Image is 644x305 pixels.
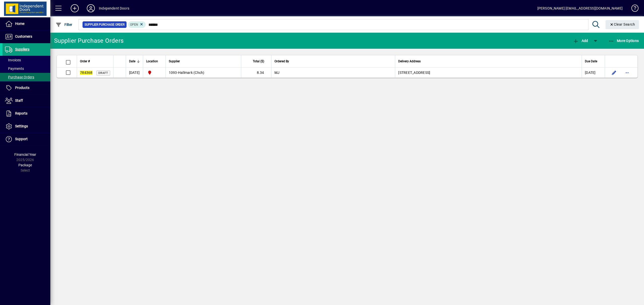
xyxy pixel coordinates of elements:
[56,23,72,27] span: Filter
[3,56,50,64] a: Invoices
[3,133,50,145] a: Support
[54,20,74,29] button: Filter
[3,120,50,133] a: Settings
[3,82,50,94] a: Products
[274,59,392,64] div: Ordered By
[80,59,90,64] span: Order #
[5,58,21,62] span: Invoices
[3,94,50,107] a: Staff
[128,21,146,28] mat-chip: Completion Status: Open
[18,163,32,167] span: Package
[623,69,631,77] button: More options
[54,37,124,45] div: Supplier Purchase Orders
[244,59,269,64] div: Total ($)
[573,39,588,43] span: Add
[15,124,28,128] span: Settings
[129,59,140,64] div: Date
[241,68,271,78] td: 8.34
[3,18,50,30] a: Home
[130,23,138,26] span: Open
[5,67,24,71] span: Payments
[606,20,639,29] button: Clear
[610,69,618,77] button: Edit
[537,4,623,12] div: [PERSON_NAME] [EMAIL_ADDRESS][DOMAIN_NAME]
[607,36,640,45] button: More Options
[15,137,28,141] span: Support
[15,22,24,26] span: Home
[14,152,36,157] span: Financial Year
[3,107,50,120] a: Reports
[15,111,27,115] span: Reports
[3,64,50,73] a: Payments
[146,59,163,64] div: Location
[85,22,125,27] span: Supplier Purchase Order
[15,34,32,38] span: Customers
[585,59,602,64] div: Due Date
[572,36,589,45] button: Add
[178,71,205,75] span: Hallmark (Chch)
[398,59,421,64] span: Delivery Address
[99,4,129,12] div: Independent Doors
[80,71,93,75] em: 784368
[146,70,163,76] span: Christchurch
[169,59,238,64] div: Supplier
[15,86,29,90] span: Products
[80,59,110,64] div: Order #
[129,59,135,64] span: Date
[146,59,158,64] span: Location
[395,68,582,78] td: [STREET_ADDRESS]
[3,30,50,43] a: Customers
[582,68,605,78] td: [DATE]
[3,73,50,81] a: Purchase Orders
[253,59,264,64] span: Total ($)
[166,68,241,78] td: -
[628,1,638,17] a: Knowledge Base
[5,75,34,79] span: Purchase Orders
[15,98,23,103] span: Staff
[610,22,635,26] span: Clear Search
[15,47,29,51] span: Suppliers
[169,71,177,75] span: 1093
[169,59,180,64] span: Supplier
[274,59,289,64] span: Ordered By
[98,71,108,75] span: Draft
[126,68,143,78] td: [DATE]
[585,59,597,64] span: Due Date
[67,4,83,13] button: Add
[83,4,99,13] button: Profile
[274,71,280,75] span: MJ
[608,39,639,43] span: More Options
